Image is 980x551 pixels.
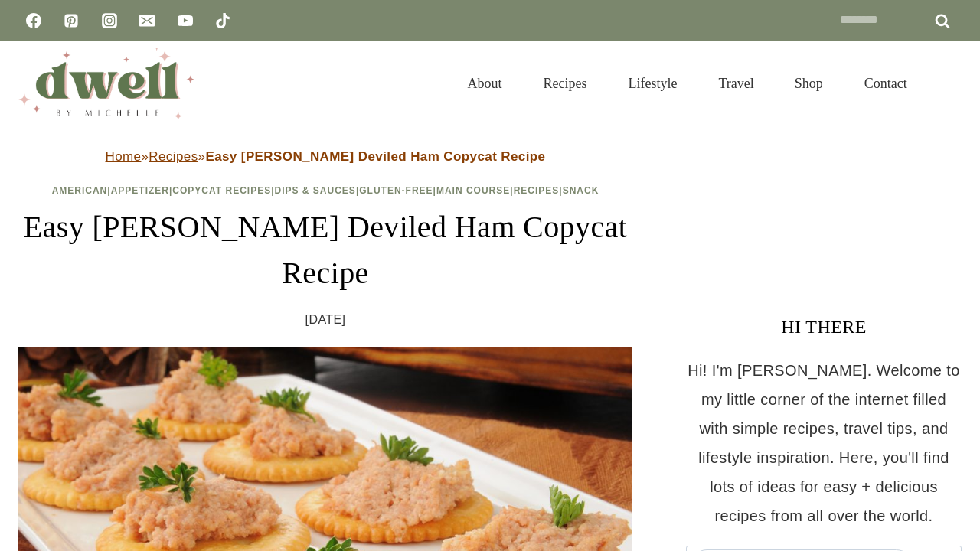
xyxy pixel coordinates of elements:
[607,57,697,110] a: Lifestyle
[275,185,356,196] a: Dips & Sauces
[149,149,198,164] a: Recipes
[18,204,632,296] h1: Easy [PERSON_NAME] Deviled Ham Copycat Recipe
[522,57,607,110] a: Recipes
[774,57,844,110] a: Shop
[844,57,928,110] a: Contact
[18,5,49,36] a: Facebook
[686,356,962,530] p: Hi! I'm [PERSON_NAME]. Welcome to my little corner of the internet filled with simple recipes, tr...
[52,185,108,196] a: American
[446,57,928,110] nav: Primary Navigation
[936,70,962,96] button: View Search Form
[514,185,560,196] a: Recipes
[52,185,599,196] span: | | | | | | |
[18,48,194,119] img: DWELL by michelle
[111,185,169,196] a: Appetizer
[563,185,599,196] a: Snack
[205,149,545,164] strong: Easy [PERSON_NAME] Deviled Ham Copycat Recipe
[359,185,433,196] a: Gluten-Free
[172,185,271,196] a: Copycat Recipes
[305,308,346,331] time: [DATE]
[106,149,546,164] span: » »
[56,5,87,36] a: Pinterest
[170,5,201,36] a: YouTube
[436,185,510,196] a: Main Course
[446,57,522,110] a: About
[697,57,774,110] a: Travel
[106,149,142,164] a: Home
[132,5,162,36] a: Email
[94,5,125,36] a: Instagram
[207,5,238,36] a: TikTok
[686,313,962,341] h3: HI THERE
